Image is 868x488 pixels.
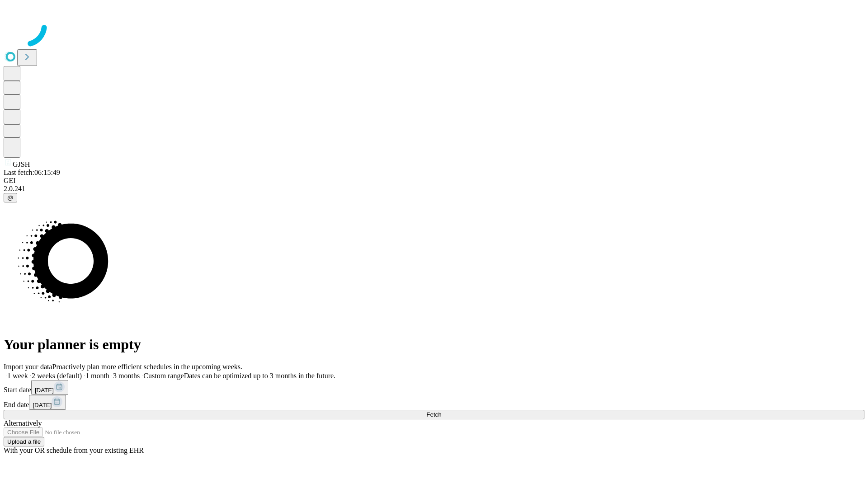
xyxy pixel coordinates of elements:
[7,372,28,380] span: 1 week
[4,193,17,202] button: @
[143,372,184,380] span: Custom range
[4,446,144,454] span: With your OR schedule from your existing EHR
[4,410,864,419] button: Fetch
[33,402,52,408] span: [DATE]
[52,363,242,371] span: Proactively plan more efficient schedules in the upcoming weeks.
[4,177,864,185] div: GEI
[7,194,14,201] span: @
[35,387,54,394] span: [DATE]
[4,419,42,427] span: Alternatively
[4,336,864,353] h1: Your planner is empty
[184,372,335,380] span: Dates can be optimized up to 3 months in the future.
[4,185,864,193] div: 2.0.241
[113,372,140,380] span: 3 months
[4,437,44,446] button: Upload a file
[13,160,30,168] span: GJSH
[4,169,60,176] span: Last fetch: 06:15:49
[4,380,864,395] div: Start date
[29,395,66,410] button: [DATE]
[4,363,52,371] span: Import your data
[426,411,441,418] span: Fetch
[4,395,864,410] div: End date
[31,380,68,395] button: [DATE]
[85,372,109,380] span: 1 month
[32,372,82,380] span: 2 weeks (default)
